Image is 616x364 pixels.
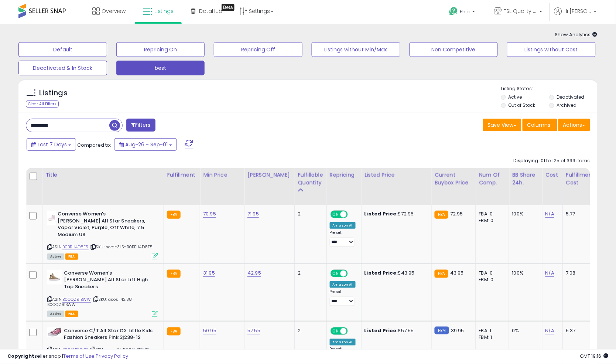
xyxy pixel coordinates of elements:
a: Privacy Policy [96,353,128,360]
div: BB Share 24h. [512,171,539,187]
div: Listed Price [365,171,428,179]
img: 312FedzJz+L._SL40_.jpg [47,270,62,285]
small: FBM [435,327,449,334]
span: 2025-09-9 19:16 GMT [580,353,609,360]
button: Non Competitive [410,42,498,57]
button: best [116,61,205,75]
span: Columns [527,121,551,129]
span: | SKU: asos-42.38-B0CQZ91BWW [47,296,134,307]
div: 5.77 [566,211,592,217]
a: 70.95 [203,210,216,218]
button: Filters [126,119,155,132]
label: Out of Stock [509,102,535,108]
span: FBA [65,254,78,260]
label: Active [509,94,522,100]
a: B0CQZ91BWW [62,296,91,303]
div: 2 [298,270,321,276]
span: ON [331,328,340,334]
label: Deactivated [557,94,584,100]
b: Listed Price: [365,210,398,217]
span: ON [331,270,340,276]
div: 2 [298,211,321,217]
span: OFF [346,211,358,218]
div: 100% [512,270,537,276]
span: Aug-26 - Sep-01 [125,141,168,148]
div: FBM: 0 [479,276,503,283]
a: 57.55 [247,327,260,334]
a: N/A [545,269,554,277]
a: Help [444,1,483,24]
div: FBA: 0 [479,211,503,217]
div: Num of Comp. [479,171,506,187]
span: Last 7 Days [38,141,67,148]
span: OFF [346,328,358,334]
div: ASIN: [47,211,158,259]
span: DataHub [199,7,222,15]
div: Min Price [203,171,241,179]
a: B0BBH4D8F5 [62,244,89,250]
span: | SKU: nord-31.5-B0BBH4D8F5 [90,244,153,250]
b: Converse Women's [PERSON_NAME] All Star Sneakers, Vapor Violet, Purple, Off White, 7.5 Medium US [58,211,147,240]
img: 21r9HrliF7L._SL40_.jpg [47,211,56,225]
span: Hi [PERSON_NAME] [564,7,592,15]
div: Current Buybox Price [435,171,473,187]
div: 2 [298,327,321,334]
span: TSL Quality Products [504,7,537,15]
a: N/A [545,327,554,334]
h5: Listings [39,88,68,98]
div: Tooltip anchor [222,4,235,11]
span: Listings [154,7,174,15]
span: Overview [102,7,126,15]
button: Listings without Cost [507,42,596,57]
span: FBA [65,311,78,317]
div: $72.95 [365,211,426,217]
span: Help [460,8,470,15]
p: Listing States: [501,85,597,92]
button: Repricing On [116,42,205,57]
img: 417aO9GkGkL._SL40_.jpg [47,327,62,337]
div: 5.37 [566,327,592,334]
span: Show Analytics [555,31,598,38]
div: Title [45,171,161,179]
span: Compared to: [77,142,111,149]
button: Deactivated & In Stock [18,61,107,75]
button: Save View [483,119,521,131]
span: 39.95 [451,327,464,334]
div: $57.55 [365,327,426,334]
a: 42.95 [247,269,261,277]
a: N/A [545,210,554,218]
div: Fulfillable Quantity [298,171,323,187]
a: Terms of Use [63,353,95,360]
strong: Copyright [7,353,34,360]
div: Cost [545,171,560,179]
button: Repricing Off [214,42,302,57]
b: Converse C/T All Star OX Little Kids Fashion Sneakers Pink 3j238-12 [64,327,154,343]
div: Amazon AI [330,281,356,288]
div: [PERSON_NAME] [247,171,291,179]
div: FBM: 0 [479,217,503,224]
div: 0% [512,327,537,334]
small: FBA [167,270,181,278]
div: $43.95 [365,270,426,276]
div: ASIN: [47,270,158,316]
b: Listed Price: [365,327,398,334]
span: All listings currently available for purchase on Amazon [47,254,64,260]
div: FBA: 0 [479,270,503,276]
b: Listed Price: [365,269,398,276]
button: Columns [523,119,557,131]
span: 72.95 [450,210,463,217]
div: 7.08 [566,270,592,276]
div: FBA: 1 [479,327,503,334]
button: Actions [558,119,590,131]
div: Amazon AI [330,339,356,346]
div: FBM: 1 [479,334,503,341]
b: Converse Women's [PERSON_NAME] All Star Lift High Top Sneakers [64,270,154,292]
label: Archived [557,102,576,108]
div: Fulfillment Cost [566,171,595,187]
button: Aug-26 - Sep-01 [114,138,177,151]
button: Last 7 Days [27,138,76,151]
a: Hi [PERSON_NAME] [554,7,597,24]
div: Preset: [330,230,356,247]
div: Displaying 101 to 125 of 399 items [514,157,590,164]
div: Fulfillment [167,171,197,179]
